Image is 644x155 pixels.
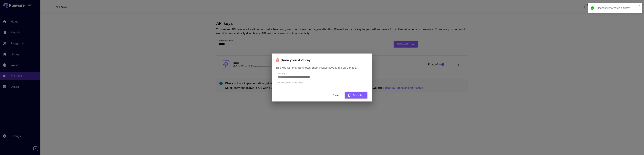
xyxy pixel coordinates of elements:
[272,54,372,63] h2: 🚨 Save your API Key
[596,6,637,10] div: Successfully created api key
[345,92,367,99] button: Copy Key
[278,72,287,75] label: API Key
[276,66,368,70] p: This key will only be shown once! Please save it in a safe place.
[278,81,366,84] p: Keep it secret. Keep it safe.
[638,4,641,7] button: close
[328,92,344,99] button: Close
